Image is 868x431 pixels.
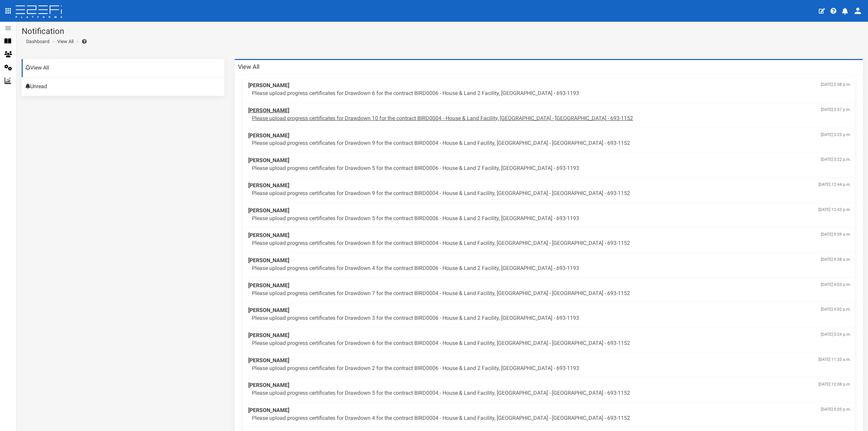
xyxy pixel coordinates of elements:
span: [DATE] 3:24 p.m. [821,332,851,337]
a: [PERSON_NAME][DATE] 3:22 p.m. Please upload progress certificates for Drawdown 5 for the contract... [243,153,854,178]
a: Dashboard [23,38,50,45]
p: Please upload progress certificates for Drawdown 4 for the contract BIRD0006 - House & Land 2 Fac... [252,265,851,272]
a: [PERSON_NAME][DATE] 9:58 a.m. Please upload progress certificates for Drawdown 4 for the contract... [243,253,854,278]
span: [DATE] 12:43 p.m. [818,207,851,213]
p: Please upload progress certificates for Drawdown 5 for the contract BIRD0006 - House & Land 2 Fac... [252,215,851,222]
a: Unread [22,78,224,96]
span: [PERSON_NAME] [248,82,851,90]
p: Please upload progress certificates for Drawdown 10 for the contract BIRD0004 - House & Land Faci... [252,115,851,122]
p: Please upload progress certificates for Drawdown 3 for the contract BIRD0006 - House & Land 2 Fac... [252,314,851,322]
p: Please upload progress certificates for Drawdown 5 for the contract BIRD0004 - House & Land Facil... [252,389,851,397]
span: [PERSON_NAME] [248,381,851,389]
a: [PERSON_NAME][DATE] 12:44 p.m. Please upload progress certificates for Drawdown 9 for the contrac... [243,178,854,203]
span: [PERSON_NAME] [248,407,851,414]
a: [PERSON_NAME][DATE] 3:23 p.m. Please upload progress certificates for Drawdown 9 for the contract... [243,129,854,154]
p: Please upload progress certificates for Drawdown 9 for the contract BIRD0004 - House & Land Facil... [252,190,851,197]
span: [PERSON_NAME] [248,307,851,314]
span: [DATE] 2:58 p.m. [821,82,851,87]
span: [DATE] 12:44 p.m. [818,182,851,188]
span: [DATE] 3:22 p.m. [821,157,851,162]
a: [PERSON_NAME][DATE] 9:59 a.m. Please upload progress certificates for Drawdown 8 for the contract... [243,228,854,253]
a: [PERSON_NAME][DATE] 2:57 p.m. Please upload progress certificates for Drawdown 10 for the contrac... [243,103,854,129]
span: [PERSON_NAME] [248,257,851,265]
a: [PERSON_NAME][DATE] 2:58 p.m. Please upload progress certificates for Drawdown 6 for the contract... [243,78,854,103]
h3: View All [238,64,259,70]
a: [PERSON_NAME][DATE] 11:33 a.m. Please upload progress certificates for Drawdown 2 for the contrac... [243,353,854,378]
span: [PERSON_NAME] [248,132,851,140]
span: [PERSON_NAME] [248,232,851,239]
span: [DATE] 3:23 p.m. [821,132,851,138]
span: [DATE] 9:58 a.m. [821,257,851,262]
span: [PERSON_NAME] [248,332,851,339]
h1: Notification [22,27,863,36]
p: Please upload progress certificates for Drawdown 2 for the contract BIRD0006 - House & Land 2 Fac... [252,365,851,372]
span: [DATE] 5:05 p.m. [821,407,851,412]
span: [DATE] 12:08 p.m. [818,381,851,387]
a: View All [22,59,224,77]
span: [DATE] 4:03 p.m. [821,282,851,288]
a: [PERSON_NAME][DATE] 12:43 p.m. Please upload progress certificates for Drawdown 5 for the contrac... [243,203,854,229]
p: Please upload progress certificates for Drawdown 8 for the contract BIRD0004 - House & Land Facil... [252,239,851,247]
p: Please upload progress certificates for Drawdown 6 for the contract BIRD0004 - House & Land Facil... [252,339,851,347]
a: [PERSON_NAME][DATE] 4:02 p.m. Please upload progress certificates for Drawdown 3 for the contract... [243,303,854,328]
span: Dashboard [23,39,50,44]
span: [PERSON_NAME] [248,207,851,215]
a: [PERSON_NAME][DATE] 4:03 p.m. Please upload progress certificates for Drawdown 7 for the contract... [243,278,854,303]
span: [DATE] 2:57 p.m. [821,107,851,113]
span: [PERSON_NAME] [248,182,851,190]
a: [PERSON_NAME][DATE] 5:05 p.m. Please upload progress certificates for Drawdown 4 for the contract... [243,403,854,428]
a: [PERSON_NAME][DATE] 3:24 p.m. Please upload progress certificates for Drawdown 6 for the contract... [243,328,854,353]
p: Please upload progress certificates for Drawdown 6 for the contract BIRD0006 - House & Land 2 Fac... [252,90,851,97]
span: [DATE] 9:59 a.m. [821,232,851,237]
span: [PERSON_NAME] [248,357,851,365]
span: [DATE] 4:02 p.m. [821,307,851,312]
a: [PERSON_NAME][DATE] 12:08 p.m. Please upload progress certificates for Drawdown 5 for the contrac... [243,378,854,403]
span: [PERSON_NAME] [248,157,851,164]
span: [PERSON_NAME] [248,282,851,290]
span: [PERSON_NAME] [248,107,851,115]
p: Please upload progress certificates for Drawdown 7 for the contract BIRD0004 - House & Land Facil... [252,290,851,297]
p: Please upload progress certificates for Drawdown 4 for the contract BIRD0004 - House & Land Facil... [252,414,851,422]
span: [DATE] 11:33 a.m. [818,357,851,363]
p: Please upload progress certificates for Drawdown 5 for the contract BIRD0006 - House & Land 2 Fac... [252,164,851,172]
a: View All [57,38,74,45]
p: Please upload progress certificates for Drawdown 9 for the contract BIRD0004 - House & Land Facil... [252,139,851,147]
